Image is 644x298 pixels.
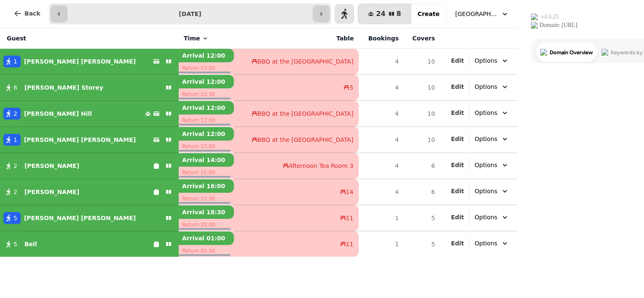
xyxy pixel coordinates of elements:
[470,131,514,146] button: Options
[359,74,404,101] td: 4
[184,34,200,43] span: Time
[24,83,103,92] p: [PERSON_NAME] Storey
[13,162,17,170] span: 2
[179,179,234,193] p: Arrival 16:00
[13,214,17,222] span: 5
[359,28,404,49] th: Bookings
[451,213,464,221] button: Edit
[451,187,464,195] button: Edit
[289,162,354,170] span: Afternoon Tea Room 3
[24,13,41,20] div: v 4.0.25
[24,240,37,248] p: Bell
[24,162,79,170] p: [PERSON_NAME]
[470,236,514,251] button: Options
[23,49,30,56] img: tab_domain_overview_orange.svg
[13,109,17,118] span: 2
[359,101,404,127] td: 4
[234,28,359,49] th: Table
[451,135,464,143] button: Edit
[451,84,464,90] span: Edit
[475,187,497,195] span: Options
[93,50,142,55] div: Keywords by Traffic
[24,109,92,118] p: [PERSON_NAME] Hill
[13,57,17,66] span: 1
[470,157,514,173] button: Options
[404,101,440,127] td: 10
[258,57,354,66] span: BBQ at the [GEOGRAPHIC_DATA]
[24,214,136,222] p: [PERSON_NAME] [PERSON_NAME]
[475,109,497,117] span: Options
[359,179,404,205] td: 4
[258,109,354,118] span: BBQ at the [GEOGRAPHIC_DATA]
[179,88,234,100] p: Return 13:30
[24,57,136,66] p: [PERSON_NAME] [PERSON_NAME]
[470,79,514,94] button: Options
[13,83,17,92] span: 6
[358,4,411,24] button: 248
[451,161,464,169] button: Edit
[451,162,464,168] span: Edit
[349,83,353,92] span: 5
[179,127,234,141] p: Arrival 12:00
[475,135,497,143] span: Options
[346,188,354,196] span: 14
[451,58,464,64] span: Edit
[475,213,497,221] span: Options
[179,193,234,205] p: Return 17:30
[359,153,404,179] td: 4
[470,53,514,68] button: Options
[451,188,464,194] span: Edit
[404,49,440,75] td: 10
[450,6,514,21] button: [GEOGRAPHIC_DATA], [GEOGRAPHIC_DATA]
[13,240,17,248] span: 5
[84,49,91,56] img: tab_keywords_by_traffic_grey.svg
[451,240,464,246] span: Edit
[346,214,354,222] span: 11
[179,114,234,126] p: Return 17:00
[179,153,234,167] p: Arrival 14:00
[404,28,440,49] th: Covers
[179,231,234,245] p: Arrival 01:00
[470,184,514,199] button: Options
[179,101,234,114] p: Arrival 12:00
[451,214,464,220] span: Edit
[359,49,404,75] td: 4
[179,75,234,88] p: Arrival 12:00
[346,240,354,248] span: 11
[13,13,20,20] img: logo_orange.svg
[179,62,234,74] p: Return 17:00
[404,74,440,101] td: 10
[179,205,234,219] p: Arrival 18:30
[376,11,385,17] span: 24
[451,136,464,142] span: Edit
[179,167,234,178] p: Return 15:00
[404,127,440,153] td: 10
[404,205,440,231] td: 5
[184,34,208,43] button: Time
[451,110,464,116] span: Edit
[24,136,136,144] p: [PERSON_NAME] [PERSON_NAME]
[475,82,497,91] span: Options
[451,109,464,117] button: Edit
[13,136,17,144] span: 1
[470,105,514,120] button: Options
[397,11,401,17] span: 8
[32,50,75,55] div: Domain Overview
[359,231,404,257] td: 1
[359,127,404,153] td: 4
[475,56,497,65] span: Options
[24,11,40,16] span: Back
[7,3,47,24] button: Back
[13,22,20,29] img: website_grey.svg
[404,153,440,179] td: 6
[179,245,234,257] p: Return 02:30
[475,239,497,247] span: Options
[179,49,234,62] p: Arrival 12:00
[470,210,514,225] button: Options
[411,4,446,24] button: Create
[451,82,464,91] button: Edit
[418,11,440,17] span: Create
[258,136,354,144] span: BBQ at the [GEOGRAPHIC_DATA]
[179,141,234,152] p: Return 17:00
[475,161,497,169] span: Options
